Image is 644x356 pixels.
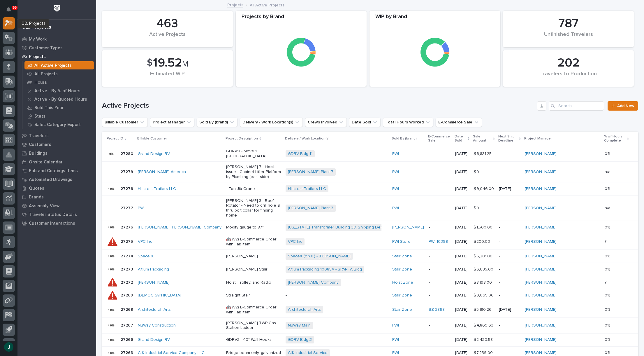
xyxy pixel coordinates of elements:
p: Quotes [29,186,44,191]
p: 0% [605,185,611,191]
p: $ 9,065.00 [474,292,495,298]
span: Add New [617,104,634,108]
p: [DATE] [455,350,469,355]
a: PWI Store [392,239,411,244]
p: $ 0 [474,168,480,174]
p: GDRV11 - Move 1 [GEOGRAPHIC_DATA] [226,149,281,159]
p: Onsite Calendar [29,160,63,165]
p: Brands [29,195,44,200]
a: PWI [138,206,145,211]
button: Total Hours Worked [383,118,433,127]
p: [PERSON_NAME] 7 - Hoist issue - Cabinet Lifter Platform by Plumbing (east side) [226,165,281,179]
p: - [499,350,520,355]
input: Search [549,101,604,111]
p: $ 0 [474,205,480,211]
p: [DATE] [499,307,520,312]
p: 0% [605,253,611,259]
a: [PERSON_NAME] Company [288,280,339,285]
div: WIP by Brand [369,14,500,23]
a: [PERSON_NAME] [525,323,557,328]
p: 27279 [121,168,134,174]
a: Architectural_Arts [138,307,171,312]
div: Travelers to Production [513,71,624,83]
a: CtK Industrial Service Company LLC [138,350,205,355]
p: 27272 [121,279,134,285]
tr: 2727527275 VPC Inc 🤖 (v2) E-Commerce Order with Fab ItemVPC Inc PWI Store PWI 10399 [DATE]$ 200.0... [102,234,638,250]
p: 🤖 (v2) E-Commerce Order with Fab Item [226,305,281,315]
a: GDRV Bldg 11 [288,151,312,156]
p: Customer Types [29,46,63,51]
a: My Work [17,35,96,43]
a: [DEMOGRAPHIC_DATA] [138,293,181,298]
a: [PERSON_NAME] [525,186,557,191]
p: [DATE] [455,225,469,230]
p: 99 [13,6,17,10]
div: 02. Projects [22,24,51,31]
a: Customers [17,140,96,149]
p: - [499,337,520,342]
p: 27268 [121,306,134,312]
p: $ 1,500.00 [474,224,494,230]
a: [US_STATE] Transformer Building 38, Shipping Dept [288,225,384,230]
tr: 2726927269 [DEMOGRAPHIC_DATA] Straight Stair-Stair Zone -[DATE]$ 9,065.00$ 9,065.00 -[PERSON_NAME... [102,289,638,302]
a: Space X [138,254,154,259]
div: 202 [513,56,624,70]
p: Project Description [226,135,258,142]
tr: 2727227272 [PERSON_NAME] Hoist, Trolley, and Radio[PERSON_NAME] Company Hoist Zone -[DATE]$ 8,198... [102,276,638,289]
a: Altium Packaging [138,267,169,272]
p: - [429,337,451,342]
p: - [286,293,388,298]
a: [PERSON_NAME] Plant 7 [288,170,333,174]
a: [PERSON_NAME] [525,293,557,298]
p: Travelers [29,133,49,139]
p: 0% [605,292,611,298]
p: All Active Projects [34,63,72,68]
p: 0% [605,349,611,355]
a: [PERSON_NAME] Plant 3 [288,206,333,211]
a: [PERSON_NAME] [525,267,557,272]
a: All Active Projects [22,61,96,69]
p: [DATE] [455,267,469,272]
p: - [429,151,451,156]
p: - [429,254,451,259]
p: $ 8,198.00 [474,279,493,285]
p: Sales Category Export [34,122,81,128]
p: [DATE] [455,186,469,191]
a: [PERSON_NAME] [138,280,170,285]
button: Crews Involved [305,118,347,127]
p: 27277 [121,205,134,211]
a: PWI [392,337,399,342]
a: [PERSON_NAME] [525,239,557,244]
a: PWI 10399 [429,239,448,244]
p: Sold This Year [34,105,64,111]
a: Stats [22,112,96,120]
a: Brands [17,193,96,201]
p: Assembly View [29,203,59,209]
a: Quotes [17,184,96,193]
p: [DATE] [455,254,469,259]
span: 19.52 [153,57,182,69]
p: 0% [605,224,611,230]
p: - [429,280,451,285]
p: 27274 [121,253,134,259]
p: [DATE] [455,293,469,298]
a: [PERSON_NAME] [525,280,557,285]
p: 27266 [121,336,134,342]
p: - [499,151,520,156]
a: VPC Inc [138,239,152,244]
a: Grand Design RV [138,337,170,342]
a: Hoist Zone [392,280,413,285]
tr: 2727827278 Hillcrest Trailers LLC 1 Ton Jib CraneHillcrest Trailers LLC PWI -[DATE]$ 9,046.00$ 9,... [102,182,638,195]
p: 27278 [121,185,134,191]
p: - [429,170,451,174]
a: Stair Zone [392,293,412,298]
p: - [499,254,520,259]
button: Billable Customer [102,118,148,127]
p: % of Hours Complete [604,133,626,144]
p: [PERSON_NAME] [226,254,281,259]
a: [PERSON_NAME] [392,225,424,230]
p: $ 7,239.00 [474,349,494,355]
p: [DATE] [455,307,469,312]
div: Estimated WIP [112,71,223,83]
p: 🤖 (v2) E-Commerce Order with Fab Item [226,237,281,247]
